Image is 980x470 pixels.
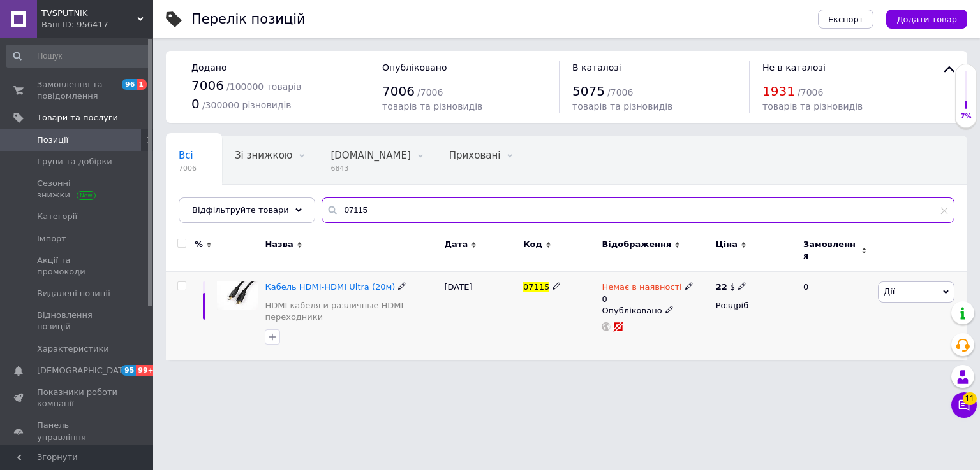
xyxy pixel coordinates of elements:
[136,365,157,376] span: 99+
[265,300,438,323] a: HDMI кабеля и различные HDMI переходники
[37,134,68,146] span: Позиції
[762,62,826,73] span: Не в каталозі
[121,365,136,376] span: 95
[523,239,542,250] span: Код
[235,150,292,161] span: Зі знижкою
[716,282,727,292] b: 22
[265,282,395,292] a: Кабель HDMI-HDMI Ultra (20м)
[37,233,66,245] span: Імпорт
[417,87,443,97] span: / 7006
[122,79,137,90] span: 96
[762,101,863,111] span: товарів та різновидів
[192,205,289,215] span: Відфільтруйте товари
[382,62,447,73] span: Опубліковано
[716,281,747,293] div: $
[607,87,633,97] span: / 7006
[445,239,468,250] span: Дата
[179,164,197,173] span: 7006
[828,15,864,24] span: Експорт
[37,156,112,167] span: Групи та добірки
[191,78,224,93] span: 7006
[265,239,293,250] span: Назва
[191,62,226,73] span: Додано
[886,10,967,29] button: Додати товар
[37,112,118,124] span: Товари та послуги
[37,420,118,443] span: Панель управління
[803,239,858,262] span: Замовлення
[818,10,874,29] button: Експорт
[382,83,415,99] span: 7006
[951,392,977,418] button: Чат з покупцем11
[523,282,549,292] span: 07115
[37,310,118,332] span: Відновлення позицій
[179,198,245,210] span: Опубліковані
[572,62,621,73] span: В каталозі
[195,239,203,250] span: %
[716,300,792,311] div: Роздріб
[202,100,292,110] span: / 300000 різновидів
[179,150,193,161] span: Всі
[963,392,977,404] span: 11
[41,19,153,31] div: Ваш ID: 956417
[37,387,118,409] span: Показники роботи компанії
[602,305,709,317] div: Опубліковано
[382,101,482,111] span: товарів та різновидів
[37,79,118,102] span: Замовлення та повідомлення
[41,8,137,19] span: TVSPUTNIK
[884,287,895,296] span: Дії
[330,150,410,161] span: [DOMAIN_NAME]
[716,239,738,250] span: Ціна
[572,101,672,111] span: товарів та різновидів
[37,365,131,376] span: [DEMOGRAPHIC_DATA]
[191,96,200,111] span: 0
[798,87,823,97] span: / 7006
[330,164,410,173] span: 6843
[602,281,693,304] div: 0
[602,239,671,250] span: Відображення
[762,83,795,99] span: 1931
[449,150,501,161] span: Приховані
[37,255,118,278] span: Акції та промокоди
[37,343,109,355] span: Характеристики
[6,45,151,68] input: Пошук
[37,178,118,201] span: Сезонні знижки
[602,282,681,296] span: Немає в наявності
[572,83,605,99] span: 5075
[137,79,147,90] span: 1
[796,272,875,360] div: 0
[956,112,976,121] div: 7%
[217,281,258,309] img: Кабель HDMI-HDMI Ultra (20м)
[191,13,306,26] div: Перелік позицій
[442,272,520,360] div: [DATE]
[226,82,301,92] span: / 100000 товарів
[37,211,77,222] span: Категорії
[896,15,957,24] span: Додати товар
[37,288,110,299] span: Видалені позиції
[322,197,954,223] input: Пошук по назві позиції, артикулу і пошуковим запитам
